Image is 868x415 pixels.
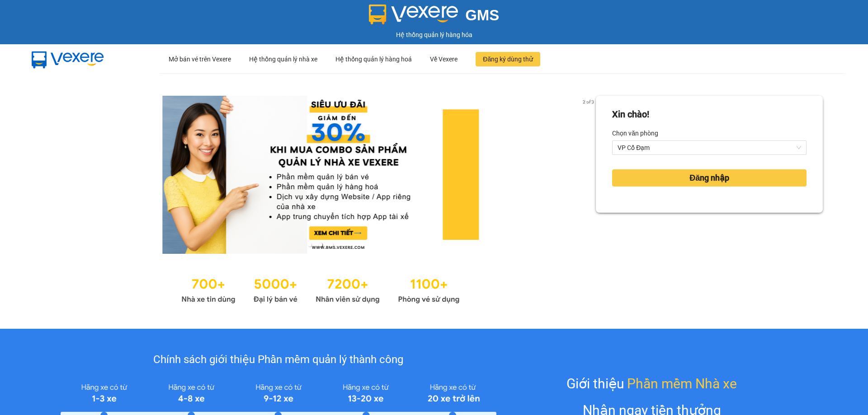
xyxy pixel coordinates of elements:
p: 2 of 3 [580,96,596,107]
label: Chọn văn phòng [612,126,658,140]
a: GMS [369,14,500,21]
div: Xin chào! [612,107,649,121]
span: GMS [465,7,499,23]
li: slide item 3 [330,243,333,247]
div: Về Vexere [430,45,458,74]
span: Đăng nhập [689,172,729,184]
div: Hệ thống quản lý nhà xe [249,45,317,74]
div: Giới thiệu [566,373,737,394]
div: Mở bán vé trên Vexere [169,45,231,74]
img: logo 2 [369,5,458,24]
span: Phần mềm Nhà xe [627,373,737,394]
div: Chính sách giới thiệu Phần mềm quản lý thành công [61,351,496,368]
img: Statistics.png [181,272,460,306]
div: Hệ thống quản lý hàng hoá [335,45,412,74]
span: VP Cổ Đạm [618,141,801,154]
img: mbUUG5Q.png [23,44,113,74]
button: Đăng nhập [612,169,807,187]
button: previous slide / item [45,96,58,254]
button: Đăng ký dùng thử [476,52,540,66]
button: next slide / item [583,96,596,254]
li: slide item 2 [319,243,322,247]
div: Hệ thống quản lý hàng hóa [2,30,866,40]
li: slide item 1 [308,243,311,247]
span: Đăng ký dùng thử [483,54,533,64]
